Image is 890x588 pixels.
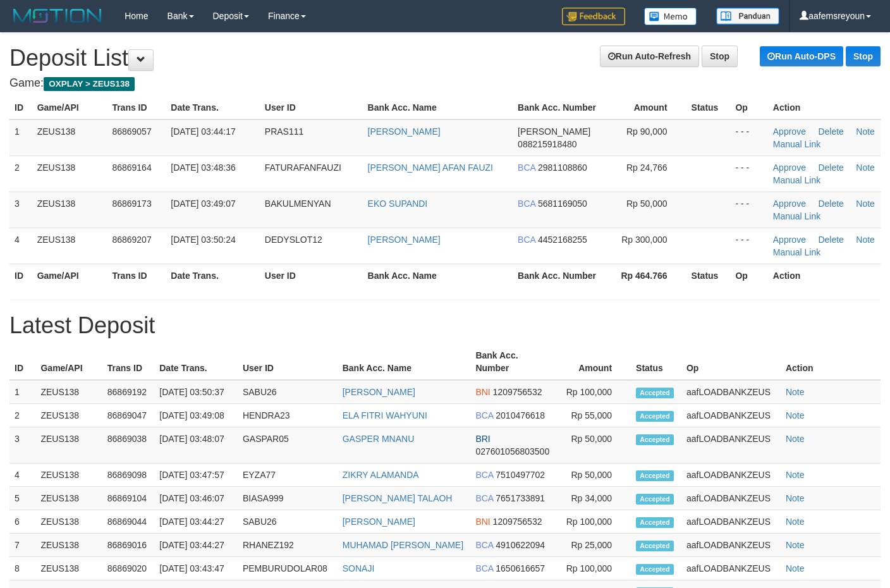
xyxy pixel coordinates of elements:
td: ZEUS138 [35,510,102,534]
a: Approve [773,162,806,173]
td: ZEUS138 [32,192,107,228]
span: BCA [475,493,493,503]
span: 4452168255 [538,235,587,245]
span: 7510497702 [496,470,545,480]
td: [DATE] 03:49:08 [154,404,238,427]
th: Status [686,264,731,287]
td: ZEUS138 [32,156,107,192]
td: [DATE] 03:43:47 [154,557,238,580]
td: aafLOADBANKZEUS [681,487,781,510]
td: ZEUS138 [32,119,107,156]
span: BNI [475,517,490,527]
td: 1 [9,119,32,156]
span: Accepted [636,517,674,528]
span: 1650616657 [496,563,545,573]
td: aafLOADBANKZEUS [681,404,781,427]
td: Rp 100,000 [559,510,631,534]
td: Rp 50,000 [559,427,631,463]
td: [DATE] 03:48:07 [154,427,238,463]
td: 7 [9,534,35,557]
a: Manual Link [773,247,821,257]
a: Delete [818,126,843,137]
td: Rp 100,000 [559,380,631,404]
span: 7651733891 [496,493,545,503]
td: 2 [9,156,32,192]
span: Rp 300,000 [621,235,667,245]
td: - - - [730,156,767,192]
span: BAKULMENYAN [265,199,331,209]
th: Bank Acc. Number [513,96,611,119]
th: Game/API [32,264,107,287]
td: 1 [9,380,35,404]
a: [PERSON_NAME] [343,517,415,527]
a: Note [856,162,875,173]
a: Stop [846,46,881,66]
td: 86869044 [102,510,154,534]
td: Rp 50,000 [559,463,631,487]
td: [DATE] 03:46:07 [154,487,238,510]
span: BCA [518,235,535,245]
span: Accepted [636,470,674,481]
td: ZEUS138 [35,557,102,580]
span: Accepted [636,564,674,575]
td: 86869038 [102,427,154,463]
a: ZIKRY ALAMANDA [343,470,419,480]
span: Accepted [636,388,674,398]
a: Manual Link [773,139,821,149]
span: Accepted [636,494,674,505]
a: Note [856,199,875,209]
td: 4 [9,463,35,487]
td: SABU26 [238,380,338,404]
td: PEMBURUDOLAR08 [238,557,338,580]
span: Accepted [636,411,674,422]
td: 86869098 [102,463,154,487]
th: ID [9,344,35,380]
td: 3 [9,427,35,463]
td: 8 [9,557,35,580]
th: Action [768,96,881,119]
a: MUHAMAD [PERSON_NAME] [343,540,463,550]
td: BIASA999 [238,487,338,510]
td: ZEUS138 [35,404,102,427]
span: BCA [518,162,535,173]
a: Delete [818,199,843,209]
a: Note [856,126,875,137]
td: - - - [730,228,767,264]
th: Trans ID [102,344,154,380]
a: Approve [773,235,806,245]
th: ID [9,264,32,287]
th: Date Trans. [166,96,259,119]
span: Accepted [636,434,674,445]
td: Rp 55,000 [559,404,631,427]
th: Op [730,96,767,119]
span: 86869173 [112,199,151,209]
td: 5 [9,487,35,510]
span: Rp 24,766 [626,162,667,173]
span: BCA [475,563,493,573]
span: 1209756532 [493,517,542,527]
td: aafLOADBANKZEUS [681,510,781,534]
th: Op [681,344,781,380]
td: GASPAR05 [238,427,338,463]
span: Rp 90,000 [626,126,667,137]
th: ID [9,96,32,119]
span: 5681169050 [538,199,587,209]
span: [DATE] 03:44:17 [171,126,235,137]
span: Rp 50,000 [626,199,667,209]
td: 6 [9,510,35,534]
td: aafLOADBANKZEUS [681,427,781,463]
th: Amount [559,344,631,380]
td: 86869047 [102,404,154,427]
td: [DATE] 03:44:27 [154,534,238,557]
a: Stop [702,46,738,67]
th: Game/API [32,96,107,119]
a: SONAJI [343,563,375,573]
span: BCA [475,470,493,480]
td: aafLOADBANKZEUS [681,463,781,487]
th: User ID [260,264,363,287]
a: Approve [773,199,806,209]
span: 1209756532 [493,387,542,397]
span: DEDYSLOT12 [265,235,322,245]
th: User ID [238,344,338,380]
a: [PERSON_NAME] [368,235,441,245]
